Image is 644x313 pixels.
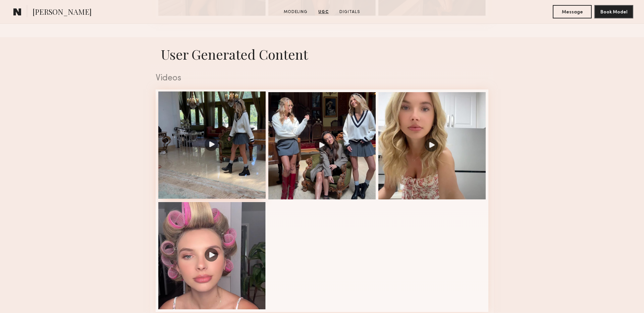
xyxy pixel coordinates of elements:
div: Videos [156,74,488,83]
a: Digitals [337,9,363,15]
a: Modeling [281,9,310,15]
button: Book Model [594,5,633,18]
span: [PERSON_NAME] [33,7,92,18]
h1: User Generated Content [150,45,494,63]
button: Message [553,5,592,18]
a: Book Model [594,9,633,14]
a: UGC [316,9,331,15]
